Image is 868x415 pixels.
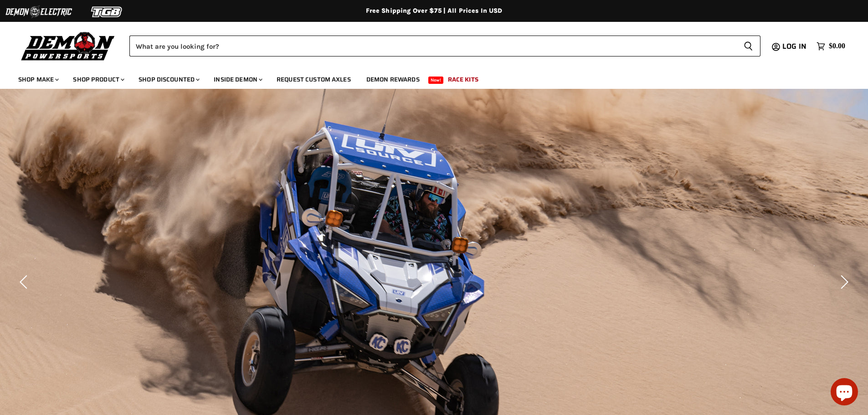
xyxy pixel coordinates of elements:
[129,36,736,56] input: Search
[736,36,760,56] button: Search
[11,70,64,89] a: Shop Make
[428,77,444,84] span: New!
[441,70,485,89] a: Race Kits
[360,70,426,89] a: Demon Rewards
[18,30,118,62] img: Demon Powersports
[70,7,799,15] div: Free Shipping Over $75 | All Prices In USD
[129,36,760,56] form: Product
[828,378,861,408] inbox-online-store-chat: Shopify online store chat
[812,40,850,53] a: $0.00
[829,42,845,51] span: $0.00
[16,273,34,291] button: Previous
[73,3,141,20] img: TGB Logo 2
[834,273,852,291] button: Next
[207,70,268,89] a: Inside Demon
[66,70,130,89] a: Shop Product
[132,70,205,89] a: Shop Discounted
[778,42,812,51] a: Log in
[270,70,358,89] a: Request Custom Axles
[11,67,843,89] ul: Main menu
[782,41,806,52] span: Log in
[5,3,73,20] img: Demon Electric Logo 2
